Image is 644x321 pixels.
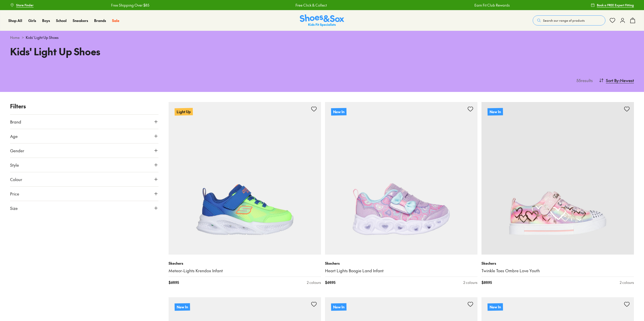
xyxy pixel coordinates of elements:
p: New In [175,303,190,311]
span: Book a FREE Expert Fitting [597,3,634,7]
p: 55 results [574,77,593,83]
span: Kids' Light Up Shoes [26,35,59,40]
p: New In [488,303,503,311]
p: New In [488,108,503,115]
button: Style [10,158,158,172]
a: Home [10,35,20,40]
p: Skechers [481,261,634,266]
span: Age [10,133,18,139]
a: Meteor-Lights Krendox Infant [169,268,321,274]
button: Price [10,187,158,201]
div: 2 colours [620,280,634,285]
a: Sale [112,18,119,23]
a: Light Up [169,102,321,255]
a: Girls [28,18,36,23]
div: 2 colours [307,280,321,285]
span: Brand [10,119,21,125]
a: Shoes & Sox [300,14,344,27]
button: Search our range of products [533,15,605,26]
span: Colour [10,176,22,182]
p: Filters [10,102,158,110]
a: Store Finder [10,1,34,10]
a: Free Shipping Over $85 [111,3,149,8]
p: Skechers [325,261,477,266]
p: New In [331,303,346,311]
div: > [10,35,634,40]
p: New In [331,108,346,115]
button: Colour [10,172,158,186]
span: Gender [10,147,24,154]
span: $ 69.95 [169,280,179,285]
span: Sort By [606,77,619,83]
a: Heart Lights Boogie Land Infant [325,268,477,274]
span: Store Finder [16,3,34,7]
button: Size [10,201,158,215]
span: Price [10,191,19,197]
a: New In [325,102,477,255]
span: Style [10,162,19,168]
div: 2 colours [463,280,477,285]
a: Book a FREE Expert Fitting [591,1,634,10]
button: Sort By:Newest [599,75,634,86]
a: Earn Fit Club Rewards [474,3,509,8]
img: SNS_Logo_Responsive.svg [300,14,344,27]
a: School [56,18,67,23]
button: Gender [10,143,158,158]
a: Brands [94,18,106,23]
a: Free Click & Collect [295,3,327,8]
p: Skechers [169,261,321,266]
a: Shop All [8,18,22,23]
a: Sneakers [73,18,88,23]
button: Age [10,129,158,143]
button: Brand [10,115,158,129]
span: : Newest [619,77,634,83]
a: Boys [42,18,50,23]
p: Light Up [175,108,193,115]
a: Twinkle Toes Ombre Love Youth [481,268,634,274]
span: $ 69.95 [325,280,335,285]
a: New In [481,102,634,255]
h1: Kids' Light Up Shoes [10,44,316,59]
span: Search our range of products [543,18,585,23]
span: Size [10,205,18,211]
span: $ 89.95 [481,280,492,285]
